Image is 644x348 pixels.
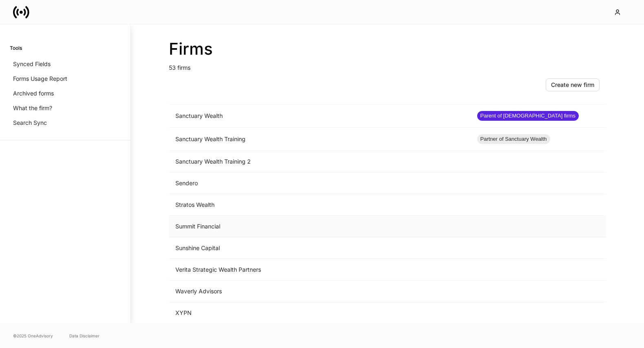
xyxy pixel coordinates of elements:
[546,78,600,91] button: Create new firm
[169,302,471,324] td: XYPN
[477,135,550,143] span: Partner of Sanctuary Wealth
[169,59,606,72] p: 53 firms
[169,173,471,194] td: Sendero
[169,237,471,259] td: Sunshine Capital
[169,259,471,281] td: Verita Strategic Wealth Partners
[169,104,471,128] td: Sanctuary Wealth
[169,194,471,216] td: Stratos Wealth
[10,86,120,101] a: Archived forms
[13,119,47,127] p: Search Sync
[10,57,120,71] a: Synced Fields
[551,81,594,89] div: Create new firm
[169,39,606,59] h2: Firms
[13,104,52,112] p: What the firm?
[169,151,471,173] td: Sanctuary Wealth Training 2
[13,332,53,339] span: © 2025 OneAdvisory
[13,75,67,83] p: Forms Usage Report
[10,101,120,115] a: What the firm?
[13,89,54,98] p: Archived forms
[10,44,22,52] h6: Tools
[13,60,51,68] p: Synced Fields
[477,112,579,120] span: Parent of [DEMOGRAPHIC_DATA] firms
[10,115,120,130] a: Search Sync
[10,71,120,86] a: Forms Usage Report
[169,216,471,237] td: Summit Financial
[169,281,471,302] td: Waverly Advisors
[69,332,100,339] a: Data Disclaimer
[169,128,471,151] td: Sanctuary Wealth Training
